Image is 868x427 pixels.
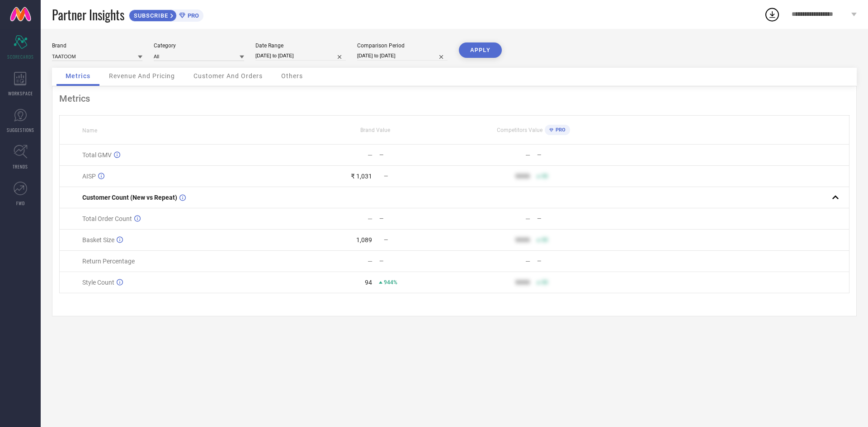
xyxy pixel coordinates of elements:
div: Comparison Period [357,42,448,49]
span: SCORECARDS [7,53,34,60]
div: 9999 [515,173,530,180]
div: — [525,151,530,159]
div: — [368,215,373,222]
span: Brand Value [360,127,390,133]
div: — [379,216,454,222]
input: Select comparison period [357,51,448,61]
div: — [379,152,454,158]
span: 50 [542,279,548,286]
div: — [537,216,612,222]
span: Partner Insights [52,5,124,24]
div: — [368,151,373,159]
span: 50 [542,173,548,179]
span: Name [82,127,97,134]
span: Others [281,72,303,80]
span: PRO [553,127,566,133]
div: Brand [52,42,142,49]
span: Metrics [66,72,90,80]
span: FWD [16,200,25,206]
span: Revenue And Pricing [109,72,175,80]
span: 50 [542,237,548,243]
span: Customer Count (New vs Repeat) [82,194,177,201]
div: — [537,152,612,158]
div: 1,089 [356,236,372,244]
div: Date Range [255,42,346,49]
span: TRENDS [13,163,28,170]
div: 9999 [515,279,530,286]
span: 944% [384,279,397,286]
input: Select date range [255,51,346,61]
button: APPLY [459,42,502,58]
div: 9999 [515,236,530,244]
div: Category [154,42,244,49]
div: 94 [365,279,372,286]
div: — [525,258,530,265]
span: — [384,173,388,179]
div: — [368,258,373,265]
div: — [525,215,530,222]
span: Basket Size [82,236,114,244]
div: — [379,258,454,264]
span: Total GMV [82,151,112,159]
span: Customer And Orders [193,72,263,80]
div: Open download list [764,6,780,23]
div: — [537,258,612,264]
div: Metrics [59,93,849,104]
div: ₹ 1,031 [351,173,372,180]
span: Style Count [82,279,114,286]
span: Return Percentage [82,258,135,265]
span: WORKSPACE [8,90,33,97]
a: SUBSCRIBEPRO [129,7,203,22]
span: AISP [82,173,96,180]
span: — [384,237,388,243]
span: SUGGESTIONS [7,127,34,133]
span: SUBSCRIBE [129,12,170,19]
span: PRO [185,12,199,19]
span: Total Order Count [82,215,132,222]
span: Competitors Value [497,127,542,133]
